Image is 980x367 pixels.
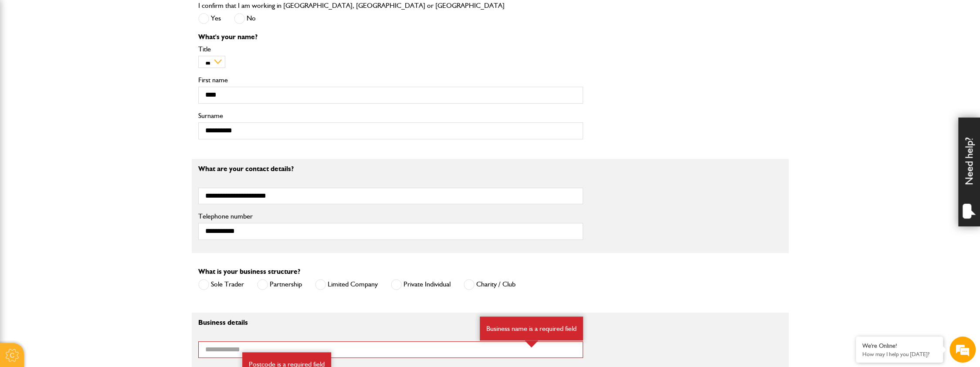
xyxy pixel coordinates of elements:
p: Business details [198,319,583,326]
div: Minimize live chat window [143,4,164,25]
label: Yes [198,13,221,24]
label: Private Individual [391,279,451,290]
label: Sole Trader [198,279,244,290]
textarea: Type your message and hit 'Enter' [11,158,159,261]
div: We're Online! [862,342,936,350]
img: error-box-arrow.svg [525,340,538,347]
p: What's your name? [198,34,583,40]
img: d_20077148190_company_1631870298795_20077148190 [15,48,37,61]
label: Surname [198,112,583,119]
em: Start Chat [119,268,158,280]
label: Title [198,46,583,53]
label: Charity / Club [464,279,515,290]
input: Enter your phone number [11,132,159,151]
p: What are your contact details? [198,165,583,172]
div: Need help? [958,118,980,226]
p: How may I help you today? [862,351,936,357]
label: I confirm that I am working in [GEOGRAPHIC_DATA], [GEOGRAPHIC_DATA] or [GEOGRAPHIC_DATA] [198,2,505,9]
label: Limited Company [315,279,378,290]
label: Partnership [257,279,302,290]
label: No [234,13,256,24]
label: Telephone number [198,213,583,220]
div: Chat with us now [45,49,146,60]
label: First name [198,77,583,84]
input: Enter your email address [11,106,159,125]
div: Business name is a required field [480,316,583,341]
label: What is your business structure? [198,268,300,275]
input: Enter your last name [11,81,159,100]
